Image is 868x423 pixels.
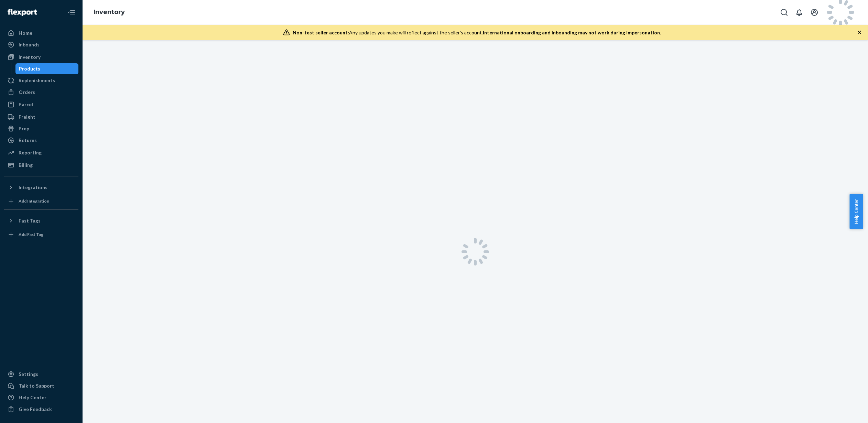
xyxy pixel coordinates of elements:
[4,147,78,158] a: Reporting
[4,75,78,86] a: Replenishments
[4,123,78,134] a: Prep
[19,113,35,120] div: Freight
[19,77,55,84] div: Replenishments
[19,162,33,169] div: Billing
[293,30,349,35] span: Non-test seller account:
[65,6,78,19] button: Close Navigation
[4,28,78,39] a: Home
[19,149,42,156] div: Reporting
[807,6,821,19] button: Open account menu
[19,89,35,96] div: Orders
[4,380,78,391] button: Talk to Support
[19,406,52,413] div: Give Feedback
[4,160,78,171] a: Billing
[19,198,49,204] div: Add Integration
[19,41,40,48] div: Inbounds
[19,30,32,36] div: Home
[19,217,41,224] div: Fast Tags
[19,65,40,72] div: Products
[849,194,863,229] button: Help Center
[4,196,78,207] a: Add Integration
[792,6,806,19] button: Open notifications
[777,6,791,19] button: Open Search Box
[4,182,78,193] button: Integrations
[483,30,661,35] span: International onboarding and inbounding may not work during impersonation.
[19,125,29,132] div: Prep
[4,369,78,380] a: Settings
[19,382,54,389] div: Talk to Support
[4,111,78,122] a: Freight
[19,371,38,378] div: Settings
[8,9,37,16] img: Flexport logo
[15,63,79,74] a: Products
[19,231,43,237] div: Add Fast Tag
[19,54,41,61] div: Inventory
[293,29,661,36] div: Any updates you make will reflect against the seller's account.
[19,394,46,401] div: Help Center
[19,101,33,108] div: Parcel
[4,99,78,110] a: Parcel
[19,184,47,191] div: Integrations
[4,135,78,146] a: Returns
[19,137,37,144] div: Returns
[4,229,78,240] a: Add Fast Tag
[4,52,78,63] a: Inventory
[88,2,130,22] ol: breadcrumbs
[4,404,78,415] button: Give Feedback
[4,215,78,226] button: Fast Tags
[94,8,125,16] a: Inventory
[4,87,78,98] a: Orders
[4,392,78,403] a: Help Center
[4,39,78,50] a: Inbounds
